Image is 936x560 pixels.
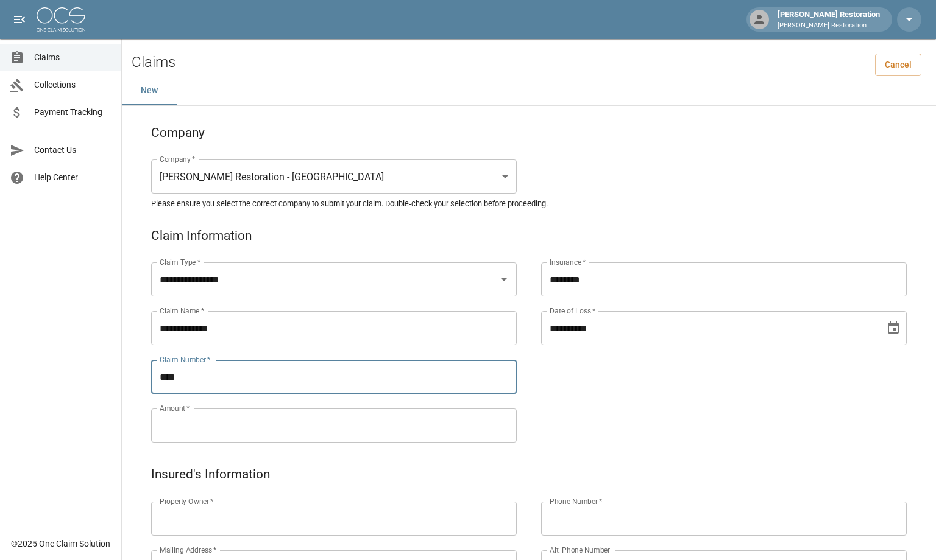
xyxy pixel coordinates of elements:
[34,79,112,91] span: Collections
[881,316,906,340] button: Choose date, selected date is Aug 27, 2025
[151,159,517,194] div: [PERSON_NAME] Restoration - [GEOGRAPHIC_DATA]
[160,354,210,365] label: Claim Number
[34,51,112,64] span: Claims
[34,106,112,119] span: Payment Tracking
[550,545,610,555] label: Alt. Phone Number
[151,198,907,209] h5: Please ensure you select the correct company to submit your claim. Double-check your selection be...
[11,537,110,550] div: © 2025 One Claim Solution
[778,21,880,31] p: [PERSON_NAME] Restoration
[160,403,190,413] label: Amount
[550,496,602,506] label: Phone Number
[160,154,196,164] label: Company
[122,76,936,105] div: dynamic tabs
[37,7,85,32] img: ocs-logo-white-transparent.png
[495,271,512,288] button: Open
[160,257,200,267] label: Claim Type
[122,76,177,105] button: New
[160,496,214,506] label: Property Owner
[160,545,216,555] label: Mailing Address
[34,171,112,184] span: Help Center
[34,144,112,156] span: Contact Us
[132,54,175,71] h2: Claims
[550,306,595,316] label: Date of Loss
[550,257,586,267] label: Insurance
[875,54,921,76] a: Cancel
[773,9,885,30] div: [PERSON_NAME] Restoration
[7,7,32,32] button: open drawer
[160,306,204,316] label: Claim Name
